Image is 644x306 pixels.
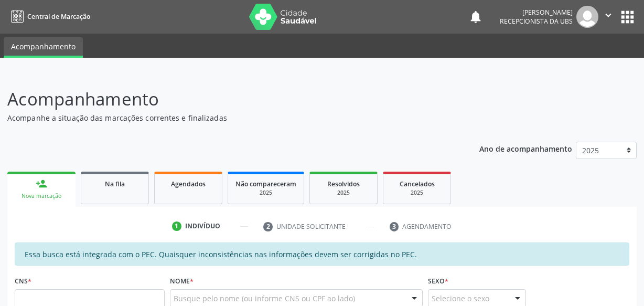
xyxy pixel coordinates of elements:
div: 2025 [391,189,443,197]
div: Indivíduo [185,221,220,231]
div: 1 [172,221,181,231]
div: person_add [36,178,47,189]
img: img [576,6,598,28]
p: Ano de acompanhamento [479,142,572,155]
div: 2025 [317,189,370,197]
span: Selecione o sexo [432,293,489,304]
label: Nome [170,273,194,289]
i:  [603,9,614,21]
span: Cancelados [400,180,435,188]
button:  [598,6,618,28]
p: Acompanhe a situação das marcações correntes e finalizadas [7,112,448,123]
span: Busque pelo nome (ou informe CNS ou CPF ao lado) [174,293,355,304]
div: Nova marcação [15,192,68,200]
span: Agendados [171,180,206,188]
span: Central de Marcação [27,12,90,21]
button: apps [618,8,637,26]
button: notifications [468,9,483,24]
span: Não compareceram [235,180,296,188]
span: Recepcionista da UBS [500,17,573,26]
span: Na fila [105,180,125,188]
label: Sexo [428,273,448,289]
div: 2025 [235,189,296,197]
a: Central de Marcação [7,8,90,25]
div: Essa busca está integrada com o PEC. Quaisquer inconsistências nas informações devem ser corrigid... [15,242,629,266]
p: Acompanhamento [7,86,448,112]
span: Resolvidos [327,180,360,188]
a: Acompanhamento [4,37,83,58]
div: [PERSON_NAME] [500,8,573,17]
